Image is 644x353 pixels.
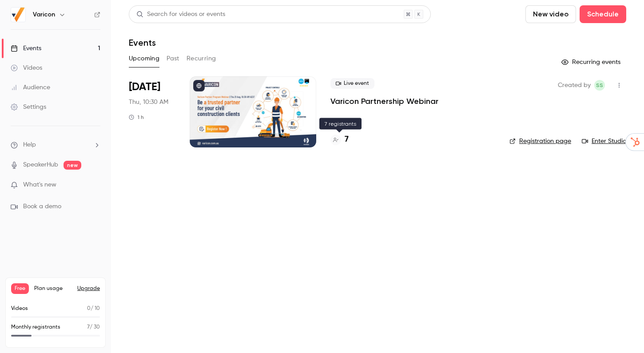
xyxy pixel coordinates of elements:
[77,285,100,292] button: Upgrade
[129,80,160,94] span: [DATE]
[11,63,42,72] div: Videos
[594,80,605,91] span: Sid Shrestha
[136,10,225,19] div: Search for videos or events
[129,98,168,107] span: Thu, 10:30 AM
[11,305,28,313] p: Videos
[11,323,60,331] p: Monthly registrants
[33,10,55,19] h6: Varicon
[11,83,50,92] div: Audience
[596,80,603,91] span: SS
[11,103,46,111] div: Settings
[23,202,61,211] span: Book a demo
[11,140,100,150] li: help-dropdown-opener
[129,37,156,48] h1: Events
[582,137,626,146] a: Enter Studio
[509,137,571,146] a: Registration page
[11,8,25,22] img: Varicon
[129,52,159,66] button: Upcoming
[345,134,349,146] h4: 7
[23,140,36,150] span: Help
[580,5,626,23] button: Schedule
[87,306,91,311] span: 0
[11,44,41,53] div: Events
[187,52,216,66] button: Recurring
[23,160,58,170] a: SpeakerHub
[34,285,72,292] span: Plan usage
[330,134,349,146] a: 7
[129,76,175,147] div: Aug 21 Thu, 10:30 AM (Australia/Melbourne)
[558,80,591,91] span: Created by
[167,52,179,66] button: Past
[557,55,626,69] button: Recurring events
[87,325,90,330] span: 7
[64,161,81,170] span: new
[87,305,100,313] p: / 10
[330,78,374,89] span: Live event
[129,114,144,121] div: 1 h
[23,180,56,190] span: What's new
[11,283,29,294] span: Free
[330,96,438,107] a: Varicon Partnership Webinar
[87,323,100,331] p: / 30
[525,5,576,23] button: New video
